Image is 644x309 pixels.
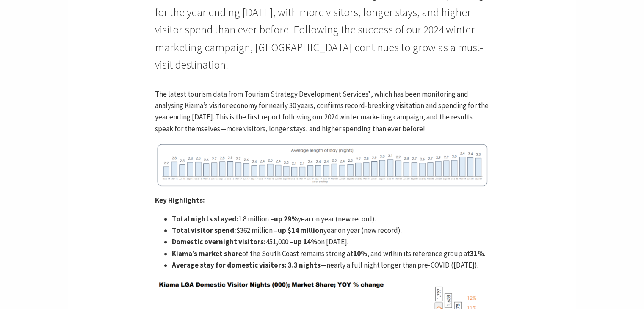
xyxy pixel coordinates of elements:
strong: up $14 million [278,226,323,235]
strong: Key Highlights: [155,196,205,205]
strong: 31% [470,249,484,258]
strong: Total nights stayed: [172,214,238,223]
strong: Domestic overnight visitors: [172,237,266,246]
li: 1.8 million – year on year (new record). [172,213,489,225]
li: 451,000 – on [DATE]. [172,236,489,248]
strong: 3.3 nights [288,260,321,270]
strong: Kiama’s market share [172,249,242,258]
strong: Average stay for domestic visitors: [172,260,287,270]
p: The latest tourism data from Tourism Strategy Development Services*, which has been monitoring an... [155,88,489,135]
strong: up 29% [274,214,298,223]
strong: Total visitor spend: [172,226,236,235]
strong: up 14% [293,237,317,246]
li: of the South Coast remains strong at , and within its reference group at . [172,248,489,259]
strong: 10% [353,249,367,258]
li: $362 million – year on year (new record). [172,225,489,236]
li: —nearly a full night longer than pre-COVID ([DATE]). [172,259,489,271]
